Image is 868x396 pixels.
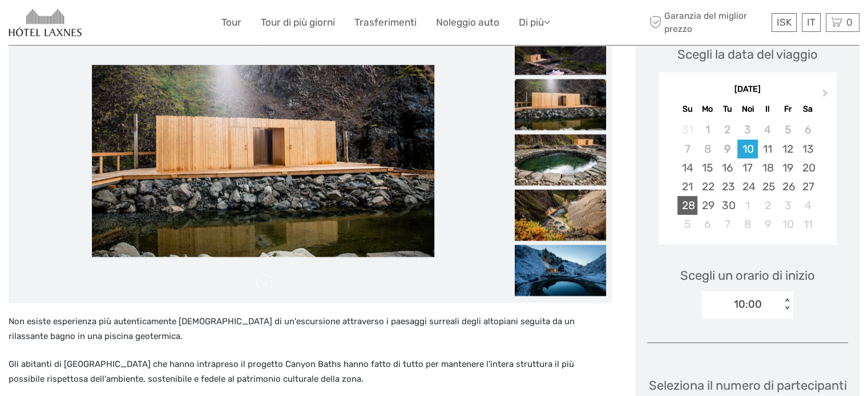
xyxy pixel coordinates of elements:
[737,177,757,196] div: Scegli mercoledì 24 settembre 2025
[778,158,798,177] div: Scegli venerdì 19 settembre 2025
[697,215,717,234] div: Scegli lunedì 6 ottobre 2025
[758,177,778,196] div: Scegli giovedì 25 settembre 2025
[777,17,792,28] font: ISK
[778,177,798,196] div: Scegli venerdì 26 settembre 2025
[677,158,697,177] div: Scegli domenica 14 settembre 2025
[717,215,737,234] div: Scegli martedì 7 ottobre 2025
[764,123,771,136] font: 4
[784,299,792,311] font: < >
[762,161,774,174] font: 18
[742,142,753,156] font: 10
[798,196,818,215] div: Scegli sabato 4 ottobre 2025
[354,17,417,28] font: Trasferimenti
[662,120,833,234] div: mese 2025-09
[802,142,814,156] font: 13
[677,196,697,215] div: Scegli domenica 28 settembre 2025
[677,177,697,196] div: Scegli domenica 21 settembre 2025
[744,218,751,231] font: 8
[782,142,793,156] font: 12
[664,10,747,34] font: Garanzia del miglior prezzo
[798,158,818,177] div: Scegli sabato 20 settembre 2025
[697,196,717,215] div: Scegli lunedì 29 settembre 2025
[697,120,717,139] div: Non disponibile lunedì 1 settembre 2025
[778,196,798,215] div: Scegli venerdì 3 ottobre 2025
[807,17,815,28] font: IT
[744,123,751,136] font: 3
[802,180,814,193] font: 27
[702,180,714,193] font: 22
[702,104,713,114] font: Mo
[697,140,717,158] div: Non disponibile lunedì 8 settembre 2025
[515,134,606,186] img: 7b56e1275b654bb2a094f3498c3eb574_slider_thumbnail.jpeg
[762,180,775,193] font: 25
[778,140,798,158] div: Scegli venerdì 12 settembre 2025
[742,161,753,174] font: 17
[742,104,754,114] font: Noi
[758,158,778,177] div: Scegli giovedì 18 settembre 2025
[436,14,499,31] a: Noleggio auto
[785,123,791,136] font: 5
[704,142,711,156] font: 8
[515,24,606,75] img: 17940a7a214244908b3155b615ff44d5_slider_thumbnail.jpeg
[9,316,575,341] font: Non esiste esperienza più autenticamente [DEMOGRAPHIC_DATA] di un'escursione attraverso i paesagg...
[9,9,82,36] img: 653-b5268f4b-db9b-4810-b113-e60007b829f7_logo_small.jpg
[515,245,606,296] img: f208920474854aeb9339294cf5216fdf_slider_thumbnail.jpeg
[702,161,713,174] font: 15
[92,65,434,257] img: 717e59a89075485497fd07922a0e6c15_main_slider.jpeg
[682,199,695,212] font: 28
[725,218,730,231] font: 7
[682,161,693,174] font: 14
[782,161,793,174] font: 19
[737,215,757,234] div: Scegli mercoledì 8 ottobre 2025
[798,120,818,139] div: Non disponibile sabato 6 settembre 2025
[737,196,757,215] div: Scegli mercoledì 1 ottobre 2025
[805,199,812,212] font: 4
[722,199,736,212] font: 30
[722,161,733,174] font: 16
[705,123,710,136] font: 1
[758,215,778,234] div: Scegli giovedì 9 ottobre 2025
[261,17,335,28] font: Tour di più giorni
[798,215,818,234] div: Scegli sabato 11 ottobre 2025
[702,199,714,212] font: 29
[724,142,730,156] font: 9
[722,180,735,193] font: 23
[515,190,606,241] img: 26d95da2d3a34d76946e961a67a48e30_slider_thumbnail.jpeg
[682,180,693,193] font: 21
[682,104,692,114] font: Su
[221,17,241,28] font: Tour
[737,140,757,158] div: Scegli mercoledì 10 settembre 2025
[677,47,818,62] font: Scegli la data del viaggio
[436,17,499,28] font: Noleggio auto
[684,142,690,156] font: 7
[745,199,750,212] font: 1
[782,218,794,231] font: 10
[737,120,757,139] div: Non disponibile mercoledì 3 settembre 2025
[724,123,730,136] font: 2
[9,359,574,384] font: Gli abitanti di [GEOGRAPHIC_DATA] che hanno intrapreso il progetto Canyon Baths hanno fatto di tu...
[354,14,417,31] a: Trasferimenti
[723,104,732,114] font: Tu
[742,180,755,193] font: 24
[717,158,737,177] div: Scegli martedì 16 settembre 2025
[682,123,693,136] font: 31
[697,177,717,196] div: Scegli lunedì 22 settembre 2025
[717,196,737,215] div: Scegli martedì 30 settembre 2025
[765,199,771,212] font: 2
[649,378,847,393] font: Seleziona il numero di partecipanti
[782,180,796,193] font: 26
[734,298,762,311] font: 10:00
[803,104,813,114] font: Sa
[221,14,241,31] a: Tour
[784,199,791,212] font: 3
[684,218,691,231] font: 5
[763,142,772,156] font: 11
[737,158,757,177] div: Scegli mercoledì 17 settembre 2025
[798,177,818,196] div: Scegli sabato 27 settembre 2025
[817,87,835,105] button: Il mese prossimo
[677,215,697,234] div: Scegli domenica 5 ottobre 2025
[717,120,737,139] div: Non disponibile martedì 2 settembre 2025
[804,218,813,231] font: 11
[131,18,145,31] button: Apri il widget della chat LiveChat
[758,196,778,215] div: Scegli giovedì 2 ottobre 2025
